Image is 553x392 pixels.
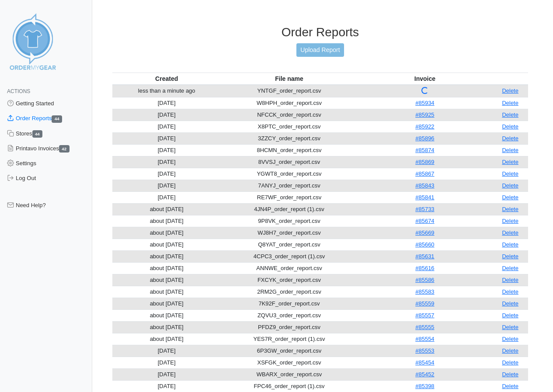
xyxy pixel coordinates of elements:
[112,274,221,286] td: about [DATE]
[112,262,221,274] td: about [DATE]
[112,380,221,392] td: [DATE]
[502,159,518,165] a: Delete
[221,121,358,132] td: X8PTC_order_report.csv
[415,229,434,236] a: #85669
[415,100,434,106] a: #85934
[221,333,358,345] td: YES7R_order_report (1).csv
[502,182,518,189] a: Delete
[112,227,221,239] td: about [DATE]
[502,359,518,366] a: Delete
[502,194,518,201] a: Delete
[502,111,518,118] a: Delete
[415,123,434,130] a: #85922
[221,109,358,121] td: NFCCK_order_report.csv
[221,132,358,144] td: 3ZZCY_order_report.csv
[112,168,221,180] td: [DATE]
[221,380,358,392] td: FPC46_order_report (1).csv
[32,130,43,138] span: 44
[502,347,518,354] a: Delete
[112,298,221,309] td: about [DATE]
[415,253,434,260] a: #85631
[502,100,518,106] a: Delete
[502,336,518,342] a: Delete
[221,73,358,85] th: File name
[502,218,518,224] a: Delete
[415,135,434,142] a: #85896
[112,345,221,357] td: [DATE]
[502,324,518,330] a: Delete
[502,241,518,248] a: Delete
[221,97,358,109] td: W8HPH_order_report.csv
[221,345,358,357] td: 6P3GW_order_report.csv
[415,241,434,248] a: #85660
[221,180,358,191] td: 7ANYJ_order_report.csv
[415,170,434,177] a: #85867
[502,170,518,177] a: Delete
[502,87,518,94] a: Delete
[296,43,344,57] a: Upload Report
[112,156,221,168] td: [DATE]
[52,115,62,123] span: 44
[502,277,518,283] a: Delete
[112,309,221,321] td: about [DATE]
[502,253,518,260] a: Delete
[112,250,221,262] td: about [DATE]
[415,336,434,342] a: #85554
[415,383,434,389] a: #85398
[112,144,221,156] td: [DATE]
[112,286,221,298] td: about [DATE]
[221,286,358,298] td: 2RM2G_order_report.csv
[221,262,358,274] td: ANNWE_order_report.csv
[415,312,434,319] a: #85557
[415,324,434,330] a: #85555
[221,250,358,262] td: 4CPC3_order_report (1).csv
[502,135,518,142] a: Delete
[415,147,434,153] a: #85874
[415,359,434,366] a: #85454
[112,368,221,380] td: [DATE]
[221,203,358,215] td: 4JN4P_order_report (1).csv
[502,300,518,307] a: Delete
[415,206,434,212] a: #85733
[502,312,518,319] a: Delete
[112,132,221,144] td: [DATE]
[221,309,358,321] td: ZQVU3_order_report.csv
[502,123,518,130] a: Delete
[415,111,434,118] a: #85925
[221,274,358,286] td: FXCYK_order_report.csv
[221,298,358,309] td: 7K92F_order_report.csv
[112,109,221,121] td: [DATE]
[502,288,518,295] a: Delete
[112,97,221,109] td: [DATE]
[59,145,70,153] span: 42
[502,147,518,153] a: Delete
[415,300,434,307] a: #85559
[502,371,518,378] a: Delete
[502,383,518,389] a: Delete
[502,229,518,236] a: Delete
[502,265,518,271] a: Delete
[415,218,434,224] a: #85674
[358,73,493,85] th: Invoice
[221,85,358,97] td: YNTGF_order_report.csv
[221,321,358,333] td: PFDZ9_order_report.csv
[221,191,358,203] td: RE7WF_order_report.csv
[112,321,221,333] td: about [DATE]
[221,227,358,239] td: WJ8H7_order_report.csv
[112,239,221,250] td: about [DATE]
[112,121,221,132] td: [DATE]
[415,288,434,295] a: #85583
[112,357,221,368] td: [DATE]
[221,168,358,180] td: YGWT8_order_report.csv
[112,203,221,215] td: about [DATE]
[415,347,434,354] a: #85553
[221,144,358,156] td: 8HCMN_order_report.csv
[112,85,221,97] td: less than a minute ago
[112,215,221,227] td: about [DATE]
[221,156,358,168] td: 8VVSJ_order_report.csv
[415,159,434,165] a: #85869
[112,73,221,85] th: Created
[112,180,221,191] td: [DATE]
[415,277,434,283] a: #85586
[221,239,358,250] td: Q8YAT_order_report.csv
